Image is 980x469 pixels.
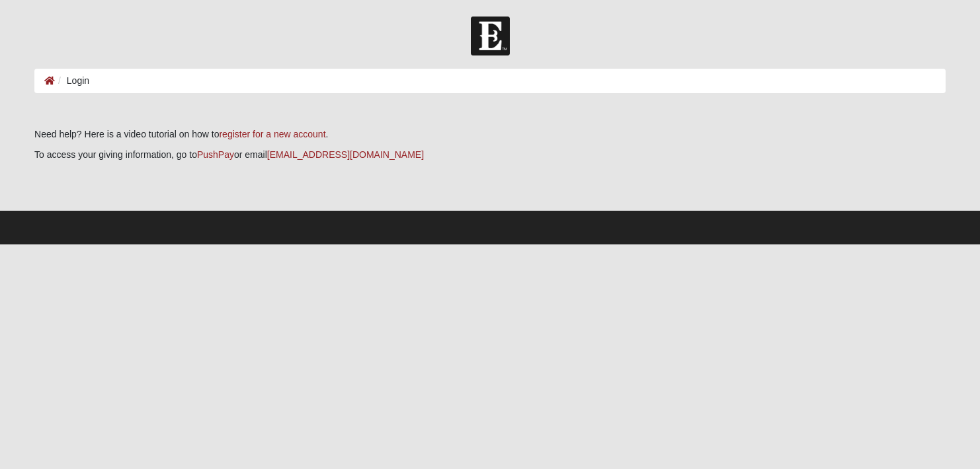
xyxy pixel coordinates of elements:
[34,148,946,162] p: To access your giving information, go to or email
[197,149,234,160] a: PushPay
[55,74,89,88] li: Login
[471,17,510,55] img: Church of Eleven22 Logo
[219,129,325,139] a: register for a new account
[34,127,946,141] p: Need help? Here is a video tutorial on how to .
[267,149,424,160] a: [EMAIL_ADDRESS][DOMAIN_NAME]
